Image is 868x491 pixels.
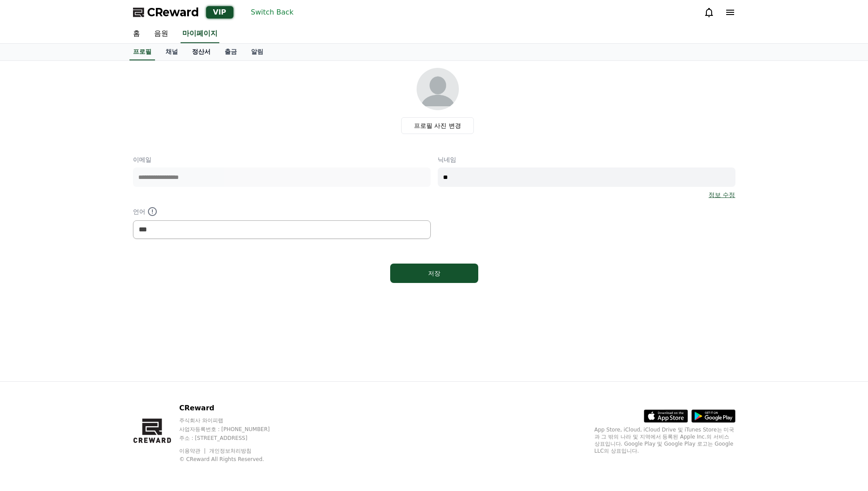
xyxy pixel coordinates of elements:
[179,403,287,413] p: CReward
[181,25,219,43] a: 마이페이지
[159,44,185,60] a: 채널
[179,417,287,424] p: 주식회사 와이피랩
[709,190,735,199] a: 정보 수정
[218,44,244,60] a: 출금
[147,25,175,43] a: 음원
[401,117,474,134] label: 프로필 사진 변경
[179,456,287,463] p: © CReward All Rights Reserved.
[185,44,218,60] a: 정산서
[133,155,431,164] p: 이메일
[417,68,459,110] img: profile_image
[244,44,270,60] a: 알림
[179,426,287,433] p: 사업자등록번호 : [PHONE_NUMBER]
[206,6,233,19] div: VIP
[408,269,461,278] div: 저장
[129,44,155,60] a: 프로필
[126,25,147,43] a: 홈
[133,206,431,217] p: 언어
[595,426,735,454] p: App Store, iCloud, iCloud Drive 및 iTunes Store는 미국과 그 밖의 나라 및 지역에서 등록된 Apple Inc.의 서비스 상표입니다. Goo...
[438,155,735,164] p: 닉네임
[179,448,207,454] a: 이용약관
[390,264,478,283] button: 저장
[209,448,251,454] a: 개인정보처리방침
[247,5,297,19] button: Switch Back
[147,5,199,19] span: CReward
[133,5,199,19] a: CReward
[179,435,287,442] p: 주소 : [STREET_ADDRESS]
